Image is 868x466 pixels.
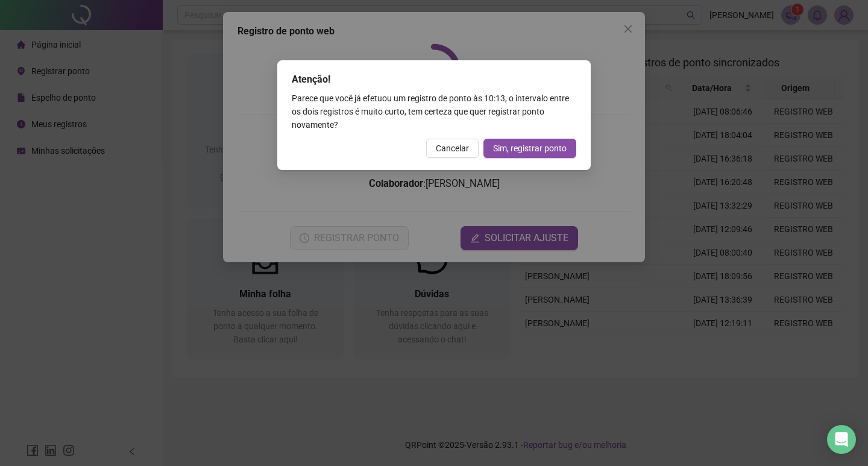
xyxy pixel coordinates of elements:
button: Sim, registrar ponto [483,139,576,158]
div: Parece que você já efetuou um registro de ponto às 10:13 , o intervalo entre os dois registros é ... [292,92,576,131]
span: Cancelar [436,142,469,155]
div: Atenção! [292,72,576,87]
span: Sim, registrar ponto [493,142,567,155]
button: Cancelar [426,139,479,158]
div: Open Intercom Messenger [827,425,856,454]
